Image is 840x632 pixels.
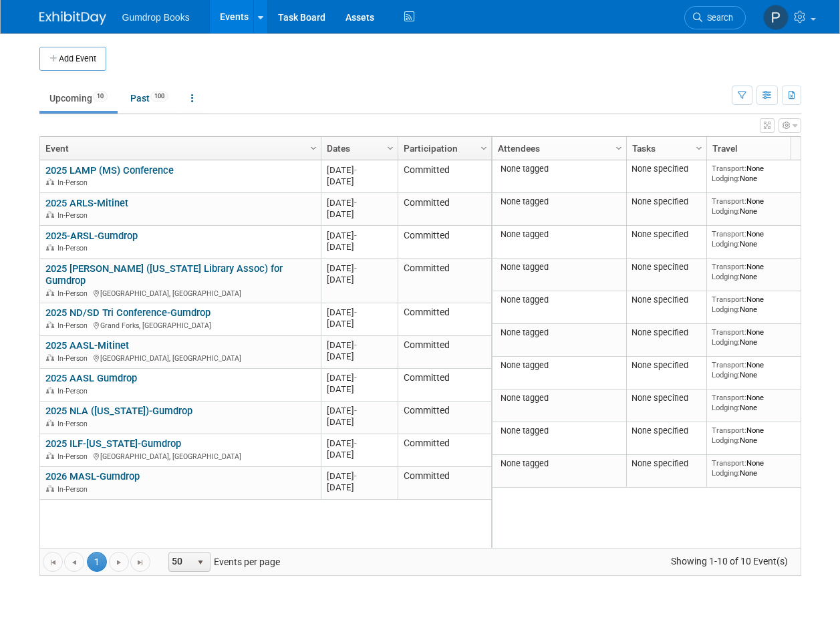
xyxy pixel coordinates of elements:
[130,552,150,572] a: Go to the last page
[308,143,319,154] span: Column Settings
[57,387,92,396] span: In-Person
[46,178,54,185] img: In-Person Event
[45,197,128,209] a: 2025 ARLS-Mitinet
[712,327,808,347] div: None None
[632,393,701,404] div: None specified
[712,229,746,239] span: Transport:
[64,552,84,572] a: Go to the previous page
[57,420,92,428] span: In-Person
[398,336,491,369] td: Committed
[498,137,617,160] a: Attendees
[497,360,621,371] div: None tagged
[763,5,789,30] img: Pam Fitzgerald
[712,164,808,183] div: None None
[354,230,357,241] span: -
[45,339,129,351] a: 2025 AASL-Mitinet
[712,262,746,271] span: Transport:
[57,321,92,330] span: In-Person
[613,143,624,154] span: Column Settings
[195,557,206,568] span: select
[712,137,805,160] a: Travel
[497,327,621,338] div: None tagged
[497,458,621,469] div: None tagged
[497,262,621,273] div: None tagged
[354,198,357,208] span: -
[497,164,621,174] div: None tagged
[632,295,701,305] div: None specified
[712,229,808,249] div: None None
[57,178,92,187] span: In-Person
[327,372,392,383] div: [DATE]
[45,263,283,287] a: 2025 [PERSON_NAME] ([US_STATE] Library Assoc) for Gumdrop
[712,370,740,379] span: Lodging:
[327,339,392,351] div: [DATE]
[712,468,740,478] span: Lodging:
[57,289,92,298] span: In-Person
[45,307,211,319] a: 2025 ND/SD Tri Conference-Gumdrop
[306,137,321,157] a: Column Settings
[712,295,746,304] span: Transport:
[497,426,621,436] div: None tagged
[398,402,491,434] td: Committed
[692,137,706,157] a: Column Settings
[45,405,192,417] a: 2025 NLA ([US_STATE])-Gumdrop
[57,211,92,220] span: In-Person
[632,262,701,273] div: None specified
[478,143,489,154] span: Column Settings
[712,458,808,478] div: None None
[327,137,389,160] a: Dates
[712,206,740,216] span: Lodging:
[327,176,392,187] div: [DATE]
[135,557,146,568] span: Go to the last page
[45,470,140,482] a: 2026 MASL-Gumdrop
[39,86,118,111] a: Upcoming10
[45,287,315,299] div: [GEOGRAPHIC_DATA], [GEOGRAPHIC_DATA]
[57,485,92,494] span: In-Person
[632,196,701,207] div: None specified
[45,352,315,363] div: [GEOGRAPHIC_DATA], [GEOGRAPHIC_DATA]
[46,387,54,393] img: In-Person Event
[57,354,92,363] span: In-Person
[712,164,746,173] span: Transport:
[46,244,54,251] img: In-Person Event
[702,13,733,23] span: Search
[327,351,392,362] div: [DATE]
[327,208,392,220] div: [DATE]
[476,137,491,157] a: Column Settings
[712,327,746,337] span: Transport:
[712,337,740,347] span: Lodging:
[398,303,491,336] td: Committed
[712,426,746,435] span: Transport:
[712,239,740,249] span: Lodging:
[632,327,701,338] div: None specified
[120,86,178,111] a: Past100
[45,450,315,462] div: [GEOGRAPHIC_DATA], [GEOGRAPHIC_DATA]
[327,263,392,274] div: [DATE]
[712,262,808,281] div: None None
[497,393,621,404] div: None tagged
[497,295,621,305] div: None tagged
[632,229,701,240] div: None specified
[46,289,54,296] img: In-Person Event
[354,438,357,448] span: -
[87,552,107,572] span: 1
[327,416,392,428] div: [DATE]
[712,305,740,314] span: Lodging:
[632,164,701,174] div: None specified
[398,193,491,226] td: Committed
[398,467,491,500] td: Committed
[658,552,800,571] span: Showing 1-10 of 10 Event(s)
[57,452,92,461] span: In-Person
[114,557,124,568] span: Go to the next page
[694,143,704,154] span: Column Settings
[151,552,293,572] span: Events per page
[398,434,491,467] td: Committed
[712,393,746,402] span: Transport:
[712,360,808,379] div: None None
[47,557,58,568] span: Go to the first page
[712,295,808,314] div: None None
[46,485,54,492] img: In-Person Event
[45,319,315,331] div: Grand Forks, [GEOGRAPHIC_DATA]
[398,369,491,402] td: Committed
[327,383,392,395] div: [DATE]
